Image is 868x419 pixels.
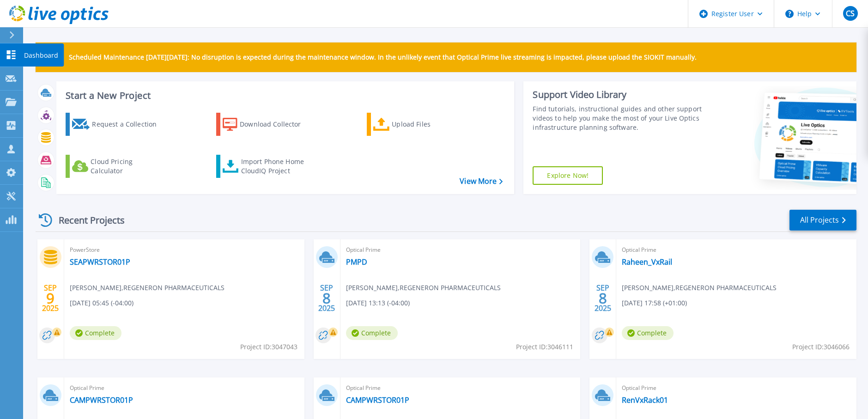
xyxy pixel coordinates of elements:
[346,298,410,308] span: [DATE] 13:13 (-04:00)
[460,177,503,186] a: View More
[346,395,409,405] a: CAMPWRSTOR01P
[66,91,503,101] h3: Start a New Project
[241,157,313,176] div: Import Phone Home CloudIQ Project
[69,54,697,61] p: Scheduled Maintenance [DATE][DATE]: No disruption is expected during the maintenance window. In t...
[622,298,687,308] span: [DATE] 17:58 (+01:00)
[42,281,59,315] div: SEP 2025
[622,395,668,405] a: RenVxRack01
[846,10,855,17] span: CS
[70,383,299,393] span: Optical Prime
[594,281,612,315] div: SEP 2025
[346,383,575,393] span: Optical Prime
[792,342,850,352] span: Project ID: 3046066
[622,326,674,340] span: Complete
[70,326,121,340] span: Complete
[516,342,573,352] span: Project ID: 3046111
[70,395,133,405] a: CAMPWRSTOR01P
[599,294,607,302] span: 8
[216,113,319,136] a: Download Collector
[24,43,58,67] p: Dashboard
[533,166,603,185] a: Explore Now!
[70,245,299,255] span: PowerStore
[346,326,398,340] span: Complete
[91,157,164,176] div: Cloud Pricing Calculator
[346,257,367,267] a: PMPD
[46,294,55,302] span: 9
[66,155,169,178] a: Cloud Pricing Calculator
[240,115,314,134] div: Download Collector
[622,245,851,255] span: Optical Prime
[240,342,297,352] span: Project ID: 3047043
[70,298,134,308] span: [DATE] 05:45 (-04:00)
[533,104,702,132] div: Find tutorials, instructional guides and other support videos to help you make the most of your L...
[318,281,335,315] div: SEP 2025
[622,257,672,267] a: Raheen_VxRail
[36,209,137,231] div: Recent Projects
[346,283,501,293] span: [PERSON_NAME] , REGENERON PHARMACEUTICALS
[622,383,851,393] span: Optical Prime
[367,113,470,136] a: Upload Files
[66,113,169,136] a: Request a Collection
[70,283,225,293] span: [PERSON_NAME] , REGENERON PHARMACEUTICALS
[622,283,777,293] span: [PERSON_NAME] , REGENERON PHARMACEUTICALS
[70,257,130,267] a: SEAPWRSTOR01P
[322,294,331,302] span: 8
[789,210,856,231] a: All Projects
[533,89,702,101] div: Support Video Library
[346,245,575,255] span: Optical Prime
[392,115,466,134] div: Upload Files
[92,115,166,134] div: Request a Collection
